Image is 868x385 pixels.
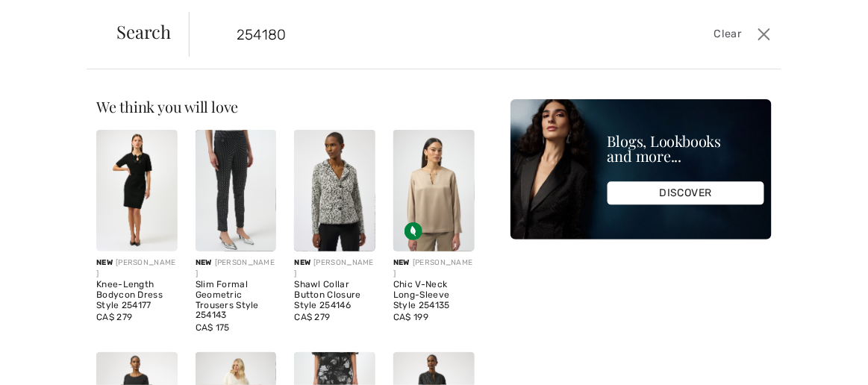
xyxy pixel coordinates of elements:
[753,22,775,46] button: Close
[294,258,310,267] span: New
[393,258,410,267] span: New
[393,257,475,280] div: [PERSON_NAME]
[608,134,764,164] div: Blogs, Lookbooks and more...
[96,257,178,280] div: [PERSON_NAME]
[294,280,375,310] div: Shawl Collar Button Closure Style 254146
[96,96,238,116] span: We think you will love
[196,322,230,333] span: CA$ 175
[405,222,422,240] img: Sustainable Fabric
[96,130,178,251] img: Knee-Length Bodycon Dress Style 254177. Black
[225,12,622,57] input: TYPE TO SEARCH
[96,258,113,267] span: New
[294,257,375,280] div: [PERSON_NAME]
[511,99,772,240] img: Blogs, Lookbooks and more...
[196,257,277,280] div: [PERSON_NAME]
[393,130,475,251] img: Chic V-Neck Long-Sleeve Style 254135. Fawn
[393,280,475,310] div: Chic V-Neck Long-Sleeve Style 254135
[96,312,132,322] span: CA$ 279
[294,130,375,251] img: Shawl Collar Button Closure Style 254146. Off White/Black
[96,280,178,310] div: Knee-Length Bodycon Dress Style 254177
[196,130,277,251] img: Slim Formal Geometric Trousers Style 254143. Black/Silver
[34,10,64,24] span: Help
[714,26,742,43] span: Clear
[196,258,212,267] span: New
[608,182,764,205] div: DISCOVER
[196,280,277,321] div: Slim Formal Geometric Trousers Style 254143
[116,22,171,40] span: Search
[294,312,330,322] span: CA$ 279
[393,312,428,322] span: CA$ 199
